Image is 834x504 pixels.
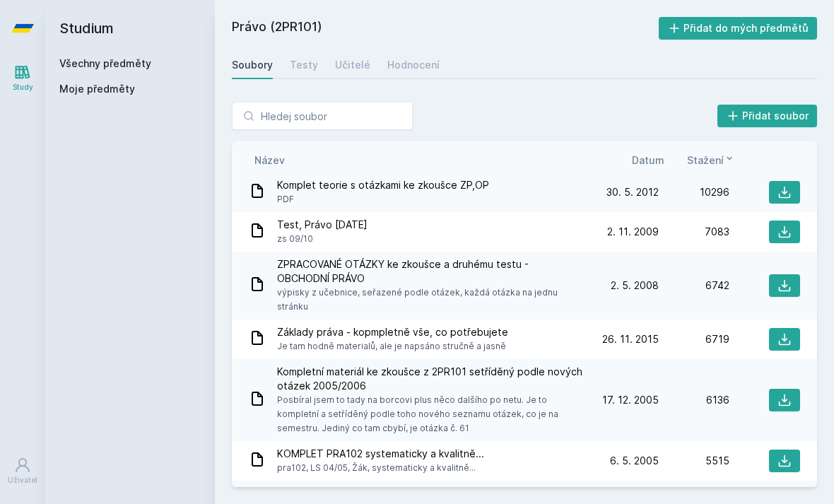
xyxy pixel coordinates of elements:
[277,192,489,206] span: PDF
[277,393,582,435] span: Posbíral jsem to tady na borcovi plus něco dalšího po netu. Je to kompletní a setříděný podle toh...
[659,393,729,407] div: 6136
[277,257,582,286] span: ZPRACOVANÉ OTÁZKY ke zkoušce a druhému testu - OBCHODNÍ PRÁVO
[277,218,368,232] span: Test, Právo [DATE]
[607,225,659,239] span: 2. 11. 2009
[59,57,151,69] a: Všechny předměty
[277,178,489,192] span: Komplet teorie s otázkami ke zkoušce ZP,OP
[659,185,729,199] div: 10296
[387,51,440,79] a: Hodnocení
[290,58,318,72] div: Testy
[277,325,508,339] span: Základy práva - kopmpletně vše, co potřebujete
[277,447,484,461] span: KOMPLET PRA102 systematicky a kvalitně...
[632,153,664,168] button: Datum
[13,82,33,93] div: Study
[59,82,135,96] span: Moje předměty
[232,17,659,40] h2: Právo (2PR101)
[8,475,37,486] div: Uživatel
[610,454,659,468] span: 6. 5. 2005
[659,279,729,293] div: 6742
[659,17,818,40] button: Přidat do mých předmětů
[659,454,729,468] div: 5515
[232,102,413,130] input: Hledej soubor
[602,332,659,346] span: 26. 11. 2015
[3,57,42,100] a: Study
[659,225,729,239] div: 7083
[659,332,729,346] div: 6719
[277,461,484,475] span: pra102, LS 04/05, Žák, systematicky a kvalitně...
[606,185,659,199] span: 30. 5. 2012
[290,51,318,79] a: Testy
[717,105,818,127] button: Přidat soubor
[611,279,659,293] span: 2. 5. 2008
[277,486,344,500] span: PRA101 - Test
[277,232,368,246] span: zs 09/10
[277,339,508,353] span: Je tam hodně materialů, ale je napsáno stručně a jasně
[387,58,440,72] div: Hodnocení
[232,51,273,79] a: Soubory
[687,153,724,168] span: Stažení
[277,286,582,314] span: výpisky z učebnice, seřazené podle otázek, každá otázka na jednu stránku
[3,450,42,493] a: Uživatel
[335,51,370,79] a: Učitelé
[277,365,582,393] span: Kompletní materiál ke zkoušce z 2PR101 setříděný podle nových otázek 2005/2006
[687,153,735,168] button: Stažení
[232,58,273,72] div: Soubory
[254,153,285,168] button: Název
[602,393,659,407] span: 17. 12. 2005
[335,58,370,72] div: Učitelé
